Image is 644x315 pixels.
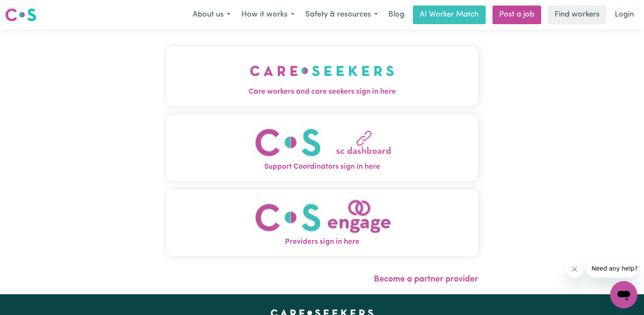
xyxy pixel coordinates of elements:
a: Blog [383,6,409,24]
a: Post a job [492,6,541,24]
span: Support Coordinators sign in here [166,162,478,173]
a: AI Worker Match [413,6,486,24]
span: Providers sign in here [166,237,478,248]
a: Careseekers logo [5,5,36,25]
img: Careseekers logo [5,7,36,22]
iframe: Message from company [586,259,637,278]
button: Providers sign in here [166,190,478,256]
button: Safety & resources [300,6,383,24]
button: About us [187,6,236,24]
button: Support Coordinators sign in here [166,114,478,181]
button: Care workers and care seekers sign in here [166,47,478,106]
iframe: Close message [566,261,583,278]
button: How it works [236,6,300,24]
a: Become a partner provider [374,275,478,284]
iframe: Button to launch messaging window [610,281,637,308]
a: Login [610,6,639,24]
span: Need any help? [5,6,51,13]
a: Find workers [548,6,606,24]
span: Care workers and care seekers sign in here [166,86,478,98]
